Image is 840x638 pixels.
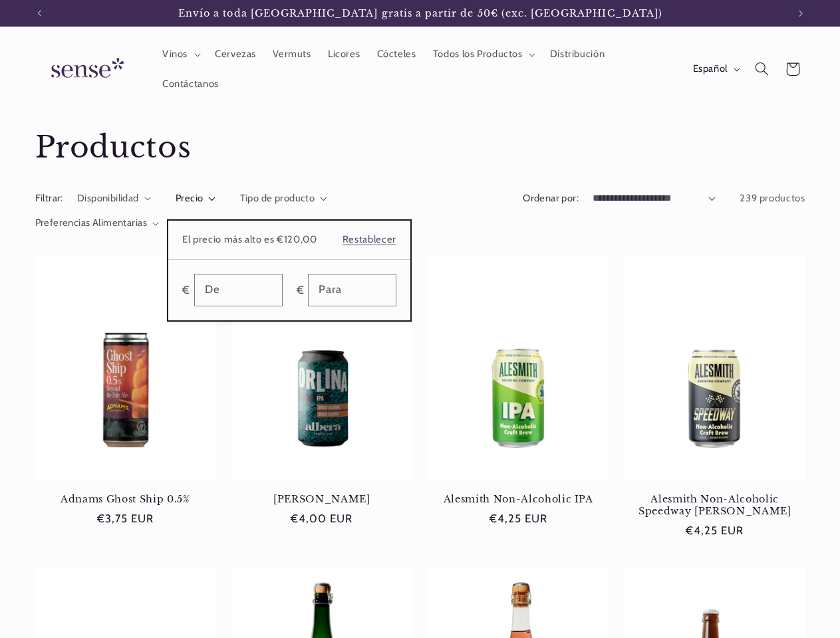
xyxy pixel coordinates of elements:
[541,40,613,69] a: Distribución
[433,48,523,60] span: Todos los Productos
[377,48,416,60] span: Cócteles
[182,280,190,300] span: €
[154,69,227,98] a: Contáctanos
[746,54,777,84] summary: Búsqueda
[30,45,140,94] a: Sense
[162,78,219,90] span: Contáctanos
[328,48,360,60] span: Licores
[368,40,424,69] a: Cócteles
[693,62,728,76] span: Español
[273,48,311,60] span: Vermuts
[154,40,206,69] summary: Vinos
[178,7,662,19] span: Envío a toda [GEOGRAPHIC_DATA] gratis a partir de 50€ (exc. [GEOGRAPHIC_DATA])
[206,40,264,69] a: Cervezas
[162,48,188,60] span: Vinos
[343,231,396,249] a: Restablecer
[35,50,135,88] img: Sense
[319,40,368,69] a: Licores
[182,231,317,249] span: El precio más alto es €120,00
[176,191,215,206] summary: Precio
[550,48,605,60] span: Distribución
[424,40,541,69] summary: Todos los Productos
[684,56,746,82] button: Español
[215,48,256,60] span: Cervezas
[265,40,320,69] a: Vermuts
[297,280,305,300] span: €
